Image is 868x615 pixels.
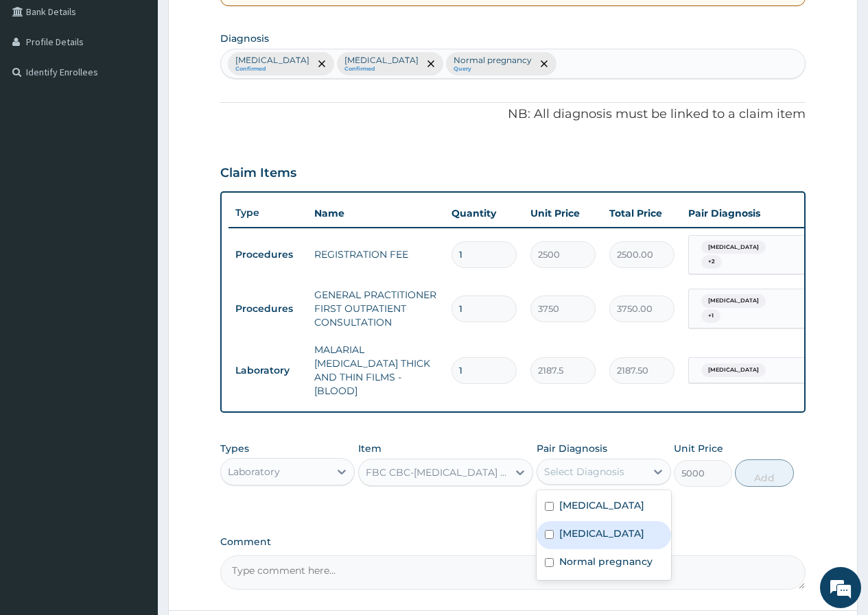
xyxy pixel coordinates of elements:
div: Minimize live chat window [225,7,258,40]
small: Confirmed [344,66,419,73]
div: Select Diagnosis [544,465,624,479]
span: + 2 [701,255,722,269]
label: Normal pregnancy [559,555,653,568]
th: Name [307,200,445,227]
span: [MEDICAL_DATA] [701,241,766,254]
small: Confirmed [235,66,309,73]
p: NB: All diagnosis must be linked to a claim item [220,106,806,123]
span: remove selection option [425,58,437,70]
p: Normal pregnancy [454,55,532,66]
small: Query [454,66,532,73]
td: MALARIAL [MEDICAL_DATA] THICK AND THIN FILMS - [BLOOD] [307,336,445,405]
div: Laboratory [228,465,280,479]
img: d_794563401_company_1708531726252_794563401 [25,69,56,103]
div: FBC CBC-[MEDICAL_DATA] (HAEMOGRAM) - [BLOOD] [366,466,510,479]
p: [MEDICAL_DATA] [235,55,309,66]
label: Pair Diagnosis [537,442,607,455]
td: GENERAL PRACTITIONER FIRST OUTPATIENT CONSULTATION [307,281,445,336]
label: [MEDICAL_DATA] [559,527,644,540]
label: Item [358,442,382,455]
span: + 1 [701,309,720,323]
label: Comment [220,536,806,548]
span: We're online! [80,173,189,311]
span: [MEDICAL_DATA] [701,363,766,377]
h3: Claim Items [220,166,296,181]
td: Procedures [228,242,307,267]
th: Unit Price [524,200,602,227]
label: Diagnosis [220,32,269,45]
th: Total Price [602,200,681,227]
td: REGISTRATION FEE [307,241,445,268]
label: Unit Price [674,442,723,455]
button: Add [735,459,793,487]
label: Types [220,443,249,455]
td: Laboratory [228,358,307,383]
td: Procedures [228,296,307,322]
th: Pair Diagnosis [681,200,832,227]
label: [MEDICAL_DATA] [559,498,644,512]
span: [MEDICAL_DATA] [701,294,766,308]
span: remove selection option [316,58,328,70]
div: Chat with us now [71,77,231,95]
th: Type [228,200,307,226]
span: remove selection option [538,58,550,70]
textarea: Type your message and hit 'Enter' [7,374,261,422]
p: [MEDICAL_DATA] [344,55,419,66]
th: Quantity [445,200,524,227]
